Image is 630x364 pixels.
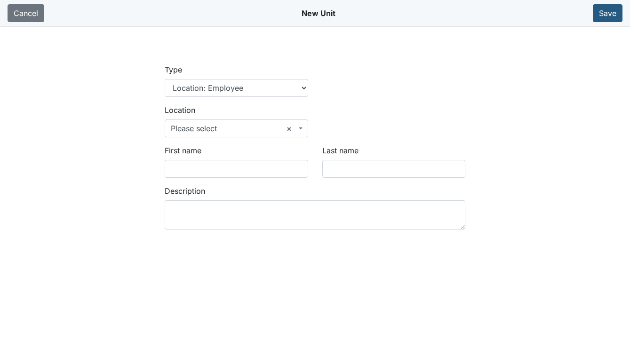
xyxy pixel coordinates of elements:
span: Remove all items [287,123,292,134]
span: Please select [171,123,296,134]
button: Save [593,4,622,22]
label: Type [165,64,182,75]
label: Description [165,185,205,197]
label: Location [165,104,195,116]
div: New Unit [302,4,335,23]
span: Please select [165,119,308,137]
label: Last name [322,145,359,156]
a: Cancel [8,4,44,22]
label: First name [165,145,201,156]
